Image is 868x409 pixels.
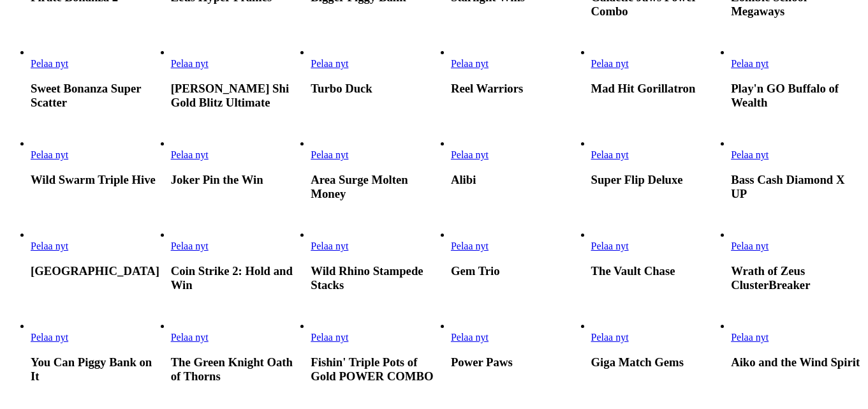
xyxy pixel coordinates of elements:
h3: Joker Pin the Win [171,173,303,187]
h3: Aiko and the Wind Spirit [731,355,863,369]
h3: You Can Piggy Bank on It [31,355,163,383]
article: Area Surge Molten Money [311,138,443,201]
a: Super Flip Deluxe [591,149,629,160]
span: Pelaa nyt [311,332,348,343]
article: Super Flip Deluxe [591,138,723,187]
h3: Bass Cash Diamond X UP [731,173,863,201]
span: Pelaa nyt [591,58,629,69]
a: Play'n GO Buffalo of Wealth [731,58,769,69]
article: Wrath of Zeus ClusterBreaker [731,229,863,292]
h3: The Green Knight Oath of Thorns [171,355,303,383]
h3: The Vault Chase [591,264,723,278]
span: Pelaa nyt [451,149,489,160]
span: Pelaa nyt [171,58,209,69]
article: The Green Knight Oath of Thorns [171,320,303,383]
span: Pelaa nyt [591,332,629,343]
a: Bass Cash Diamond X UP [731,149,769,160]
article: The Vault Chase [591,229,723,278]
h3: Power Paws [451,355,583,369]
article: Coin Strike 2: Hold and Win [171,229,303,292]
span: Pelaa nyt [591,149,629,160]
span: Pelaa nyt [731,241,769,251]
a: Area Surge Molten Money [311,149,348,160]
span: Pelaa nyt [731,58,769,69]
span: Pelaa nyt [171,241,209,251]
a: Reel Warriors [451,58,489,69]
article: Fu Wu Shi Gold Blitz Ultimate [171,47,303,110]
a: Sugar Park [31,241,68,251]
span: Pelaa nyt [31,149,68,160]
span: Pelaa nyt [451,332,489,343]
article: Gem Trio [451,229,583,278]
article: Mad Hit Gorillatron [591,47,723,96]
a: Gem Trio [451,241,489,251]
a: Joker Pin the Win [171,149,209,160]
span: Pelaa nyt [731,149,769,160]
a: Wild Rhino Stampede Stacks [311,241,348,251]
a: Power Paws [451,332,489,343]
span: Pelaa nyt [311,58,348,69]
span: Pelaa nyt [311,241,348,251]
a: You Can Piggy Bank on It [31,332,68,343]
span: Pelaa nyt [451,241,489,251]
a: Wrath of Zeus ClusterBreaker [731,241,769,251]
h3: Play'n GO Buffalo of Wealth [731,82,863,110]
span: Pelaa nyt [731,332,769,343]
h3: Fishin' Triple Pots of Gold POWER COMBO [311,355,443,383]
h3: Mad Hit Gorillatron [591,82,723,96]
article: Aiko and the Wind Spirit [731,320,863,369]
h3: Super Flip Deluxe [591,173,723,187]
a: The Green Knight Oath of Thorns [171,332,209,343]
span: Pelaa nyt [591,241,629,251]
a: Alibi [451,149,489,160]
article: Joker Pin the Win [171,138,303,187]
article: Reel Warriors [451,47,583,96]
span: Pelaa nyt [31,58,68,69]
h3: Giga Match Gems [591,355,723,369]
span: Pelaa nyt [31,241,68,251]
span: Pelaa nyt [451,58,489,69]
article: Sweet Bonanza Super Scatter [31,47,163,110]
article: Fishin' Triple Pots of Gold POWER COMBO [311,320,443,383]
article: Giga Match Gems [591,320,723,369]
h3: Sweet Bonanza Super Scatter [31,82,163,110]
h3: Turbo Duck [311,82,443,96]
h3: Wild Rhino Stampede Stacks [311,264,443,292]
h3: Area Surge Molten Money [311,173,443,201]
a: Giga Match Gems [591,332,629,343]
span: Pelaa nyt [311,149,348,160]
a: Fishin' Triple Pots of Gold POWER COMBO [311,332,348,343]
a: Aiko and the Wind Spirit [731,332,769,343]
article: Play'n GO Buffalo of Wealth [731,47,863,110]
h3: Coin Strike 2: Hold and Win [171,264,303,292]
h3: Alibi [451,173,583,187]
a: Wild Swarm Triple Hive [31,149,68,160]
article: Turbo Duck [311,47,443,96]
article: Bass Cash Diamond X UP [731,138,863,201]
h3: Gem Trio [451,264,583,278]
h3: Reel Warriors [451,82,583,96]
h3: Wrath of Zeus ClusterBreaker [731,264,863,292]
a: Fu Wu Shi Gold Blitz Ultimate [171,58,209,69]
span: Pelaa nyt [171,149,209,160]
article: Wild Rhino Stampede Stacks [311,229,443,292]
span: Pelaa nyt [171,332,209,343]
a: Coin Strike 2: Hold and Win [171,241,209,251]
article: You Can Piggy Bank on It [31,320,163,383]
a: Turbo Duck [311,58,348,69]
h3: Wild Swarm Triple Hive [31,173,163,187]
span: Pelaa nyt [31,332,68,343]
article: Wild Swarm Triple Hive [31,138,163,187]
article: Sugar Park [31,229,163,278]
a: Sweet Bonanza Super Scatter [31,58,68,69]
a: The Vault Chase [591,241,629,251]
article: Alibi [451,138,583,187]
a: Mad Hit Gorillatron [591,58,629,69]
article: Power Paws [451,320,583,369]
h3: [PERSON_NAME] Shi Gold Blitz Ultimate [171,82,303,110]
h3: [GEOGRAPHIC_DATA] [31,264,163,278]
